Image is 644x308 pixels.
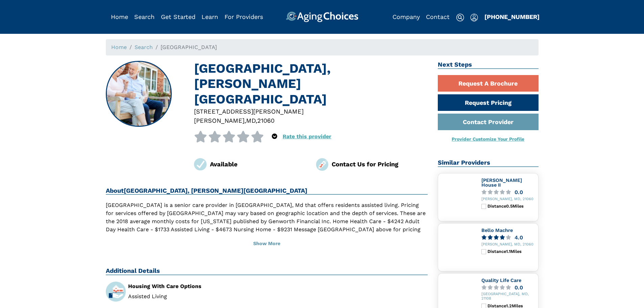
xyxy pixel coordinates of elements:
h1: [GEOGRAPHIC_DATA], [PERSON_NAME][GEOGRAPHIC_DATA] [194,61,428,107]
div: Popover trigger [470,11,478,22]
h2: Additional Details [106,267,428,275]
a: Quality Life Care [481,278,521,283]
h2: Similar Providers [438,159,539,167]
img: search-icon.svg [456,14,464,22]
a: Request A Brochure [438,75,539,92]
a: [PERSON_NAME] House II [481,177,522,188]
a: Contact [426,13,450,20]
span: , [244,117,246,124]
div: 21060 [257,116,275,125]
a: Contact Provider [438,114,539,130]
div: 4.0 [515,235,523,240]
a: Home [111,13,128,20]
button: Show More [106,236,428,251]
p: [GEOGRAPHIC_DATA] is a senior care provider in [GEOGRAPHIC_DATA], Md that offers residents assist... [106,201,428,242]
img: Pinewood Village, Glen Burnie MD [106,62,171,126]
h2: Next Steps [438,61,539,69]
a: Company [392,13,420,20]
div: 0.0 [515,285,523,290]
a: Get Started [161,13,195,20]
a: Learn [201,13,218,20]
a: Search [134,13,154,20]
div: [PERSON_NAME], MD, 21060 [481,197,535,202]
a: 4.0 [481,235,535,240]
div: 0.0 [515,190,523,195]
a: Rate this provider [283,133,331,140]
div: Distance 0.5 Miles [487,204,535,209]
span: MD [246,117,256,124]
a: 0.0 [481,285,535,290]
div: Popover trigger [134,11,154,22]
h2: About [GEOGRAPHIC_DATA], [PERSON_NAME][GEOGRAPHIC_DATA] [106,187,428,195]
span: [GEOGRAPHIC_DATA] [161,44,217,50]
a: Provider Customize Your Profile [452,136,524,142]
a: Search [135,44,153,50]
div: Popover trigger [272,131,277,142]
a: Home [111,44,127,50]
img: AgingChoices [286,11,358,22]
div: Contact Us for Pricing [332,160,428,169]
a: Request Pricing [438,94,539,111]
div: [STREET_ADDRESS][PERSON_NAME] [194,107,428,116]
span: [PERSON_NAME] [194,117,244,124]
div: Housing With Care Options [128,284,262,289]
div: [GEOGRAPHIC_DATA], MD, 21108 [481,292,535,301]
li: Assisted Living [128,294,262,299]
a: For Providers [224,13,263,20]
div: Available [210,160,306,169]
img: user-icon.svg [470,14,478,22]
a: Bello Machre [481,228,513,233]
span: , [256,117,257,124]
a: [PHONE_NUMBER] [484,13,540,20]
nav: breadcrumb [106,39,539,55]
div: Distance 1.1 Miles [487,249,535,254]
div: [PERSON_NAME], MD, 21060 [481,242,535,247]
a: 0.0 [481,190,535,195]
